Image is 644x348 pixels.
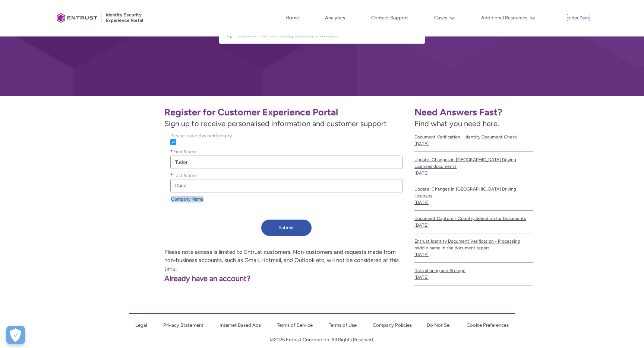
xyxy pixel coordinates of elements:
a: Do Not Sell [427,322,452,328]
span: Document Verification - Identity Document Check [414,134,533,140]
a: Data sharing and Storage[DATE] [414,263,533,285]
span: Data sharing and Storage [414,267,533,274]
span: Sign up to receive personalised information and customer support [164,118,408,129]
a: Already have an account? [60,274,250,283]
p: Please note access is limited to Entrust customers. Non-customers and requests made from non-busi... [60,248,408,273]
lightning-formatted-date-time: [DATE] [414,252,429,257]
span: First Name [173,149,197,154]
a: Document Verification - Identity Document Check[DATE] [414,129,533,152]
a: Update: Changes in [GEOGRAPHIC_DATA] Driving Licenses[DATE] [414,181,533,211]
button: Additional Resources [479,12,537,23]
span: Find what you need here. [414,119,499,128]
a: Internet Based Ads [220,322,261,328]
span: Please leave this field empty [170,133,232,138]
button: Open Preferences [6,326,25,344]
p: tudor.Darie [567,16,590,21]
a: Home [284,12,301,23]
a: Cookie Preferences [467,322,509,328]
a: Terms of Use [329,322,357,328]
a: Terms of Service [277,322,313,328]
a: Document Capture - Country Selection for Documents[DATE] [414,211,533,233]
div: Cookie Preferences [6,326,25,344]
button: Submit [261,220,312,236]
button: User Profile tudor.Darie [567,14,590,21]
a: Contact Support [369,12,410,23]
span: required [170,172,173,179]
a: Privacy Statement [163,322,203,328]
button: Cases [432,12,457,23]
a: Company Policies [373,322,412,328]
span: Document Capture - Country Selection for Documents [414,215,533,222]
span: Last Name [173,173,197,178]
a: Entrust Identity Document Verification - Processing middle name in the document report[DATE] [414,233,533,263]
p: ©2025 Entrust Corporation. All Rights Reserved. [129,336,515,344]
lightning-formatted-date-time: [DATE] [414,141,429,146]
span: Update: Changes in [GEOGRAPHIC_DATA] Driving Licenses documents [414,156,533,170]
a: Update: Changes in [GEOGRAPHIC_DATA] Driving Licenses documents[DATE] [414,152,533,181]
span: Entrust Identity Document Verification - Processing middle name in the document report [414,238,533,251]
span: Update: Changes in [GEOGRAPHIC_DATA] Driving Licenses [414,186,533,199]
lightning-formatted-date-time: [DATE] [414,200,429,205]
input: required [170,156,402,169]
lightning-formatted-date-time: [DATE] [414,223,429,228]
h1: Need Answers Fast? [414,106,533,118]
lightning-formatted-date-time: [DATE] [414,275,429,280]
span: required [170,148,173,156]
span: Company Name [171,197,203,202]
a: Legal [135,322,147,328]
a: Analytics, opens in new tab [323,12,347,23]
lightning-formatted-date-time: [DATE] [414,170,429,176]
h1: Register for Customer Experience Portal [164,106,408,118]
input: required [170,179,402,192]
